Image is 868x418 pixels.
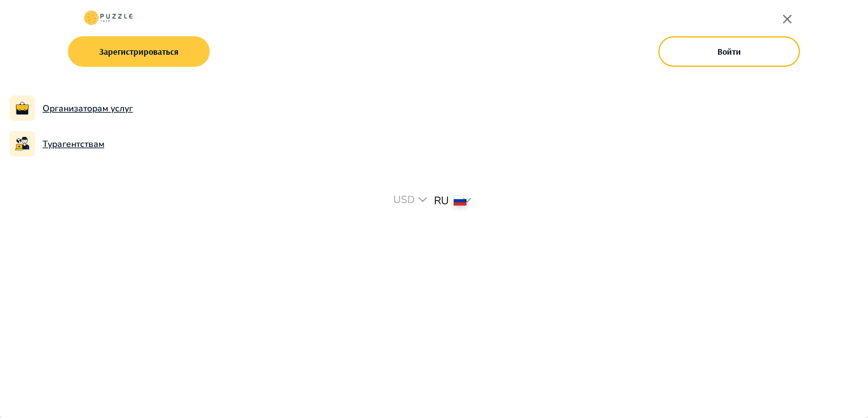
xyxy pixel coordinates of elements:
div: USD [390,192,434,211]
a: Организаторам услуг [43,102,133,115]
a: Турагентствам [43,137,104,151]
button: Зарегистрироваться [68,36,210,67]
img: lang [454,196,466,206]
p: RU [434,193,449,209]
button: Войти [658,36,800,67]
